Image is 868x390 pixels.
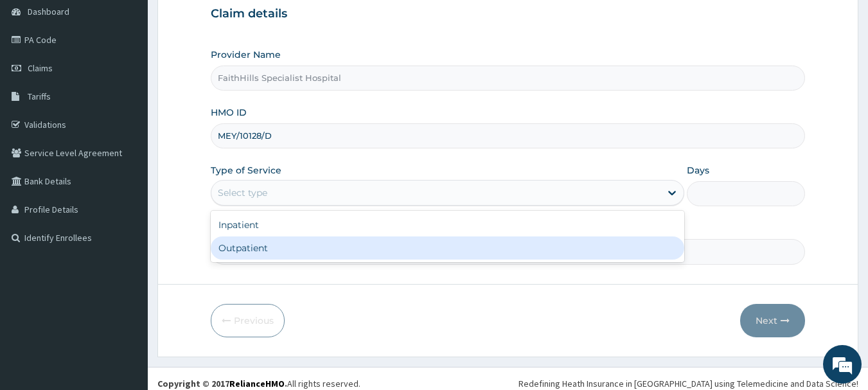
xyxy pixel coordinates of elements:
[740,304,805,337] button: Next
[157,378,287,389] strong: Copyright © 2017 .
[218,186,267,199] div: Select type
[28,62,53,74] span: Claims
[211,304,285,337] button: Previous
[211,164,281,177] label: Type of Service
[6,256,245,301] textarea: Type your message and hit 'Enter'
[24,64,52,96] img: d_794563401_company_1708531726252_794563401
[211,6,242,37] div: Minimize live chat window
[28,91,51,102] span: Tariffs
[67,72,216,89] div: Chat with us now
[211,106,247,119] label: HMO ID
[211,7,806,21] h3: Claim details
[28,6,69,17] span: Dashboard
[211,48,281,61] label: Provider Name
[211,236,684,260] div: Outpatient
[75,114,177,244] span: We're online!
[518,377,858,390] div: Redefining Heath Insurance in [GEOGRAPHIC_DATA] using Telemedicine and Data Science!
[229,378,285,389] a: RelianceHMO
[211,213,684,236] div: Inpatient
[211,123,806,148] input: Enter HMO ID
[687,164,709,177] label: Days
